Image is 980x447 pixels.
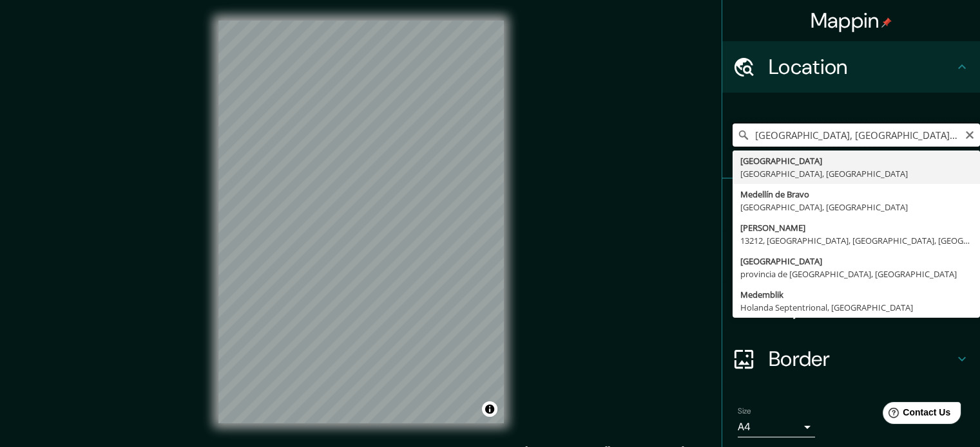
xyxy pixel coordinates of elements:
[722,230,980,282] div: Style
[740,288,972,301] div: Medemblik
[740,255,972,268] div: [GEOGRAPHIC_DATA]
[769,54,954,80] h4: Location
[740,234,972,247] div: 13212, [GEOGRAPHIC_DATA], [GEOGRAPHIC_DATA], [GEOGRAPHIC_DATA]
[722,282,980,333] div: Layout
[740,154,972,167] div: [GEOGRAPHIC_DATA]
[733,123,980,147] input: Pick your city or area
[722,179,980,230] div: Pins
[218,21,504,423] canvas: Map
[738,406,751,417] label: Size
[482,401,497,417] button: Toggle attribution
[965,128,975,140] button: Clear
[740,268,972,280] div: provincia de [GEOGRAPHIC_DATA], [GEOGRAPHIC_DATA]
[722,333,980,385] div: Border
[811,8,892,33] h4: Mappin
[769,346,954,372] h4: Border
[740,301,972,314] div: Holanda Septentrional, [GEOGRAPHIC_DATA]
[740,188,972,201] div: Medellín de Bravo
[865,397,966,433] iframe: Help widget launcher
[738,417,815,437] div: A4
[740,167,972,180] div: [GEOGRAPHIC_DATA], [GEOGRAPHIC_DATA]
[881,17,892,28] img: pin-icon.png
[740,201,972,214] div: [GEOGRAPHIC_DATA], [GEOGRAPHIC_DATA]
[722,41,980,93] div: Location
[769,295,954,320] h4: Layout
[740,221,972,234] div: [PERSON_NAME]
